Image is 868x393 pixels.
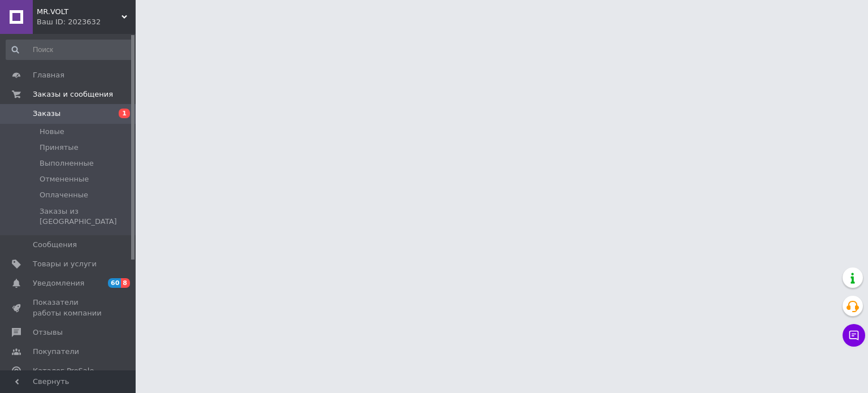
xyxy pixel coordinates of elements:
[40,127,64,137] span: Новые
[37,17,136,27] div: Ваш ID: 2023632
[33,327,63,338] span: Отзывы
[843,324,865,347] button: Чат с покупателем
[121,278,130,288] span: 8
[40,190,88,200] span: Оплаченные
[6,40,133,60] input: Поиск
[33,297,105,318] span: Показатели работы компании
[33,259,97,269] span: Товары и услуги
[119,109,130,118] span: 1
[33,347,79,357] span: Покупатели
[33,366,94,376] span: Каталог ProSale
[108,278,121,288] span: 60
[33,89,113,100] span: Заказы и сообщения
[33,278,84,288] span: Уведомления
[33,109,60,119] span: Заказы
[40,158,94,169] span: Выполненные
[33,70,64,80] span: Главная
[33,240,77,250] span: Сообщения
[40,142,79,153] span: Принятые
[40,206,132,227] span: Заказы из [GEOGRAPHIC_DATA]
[40,174,89,184] span: Отмененные
[37,7,121,17] span: MR.VOLT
